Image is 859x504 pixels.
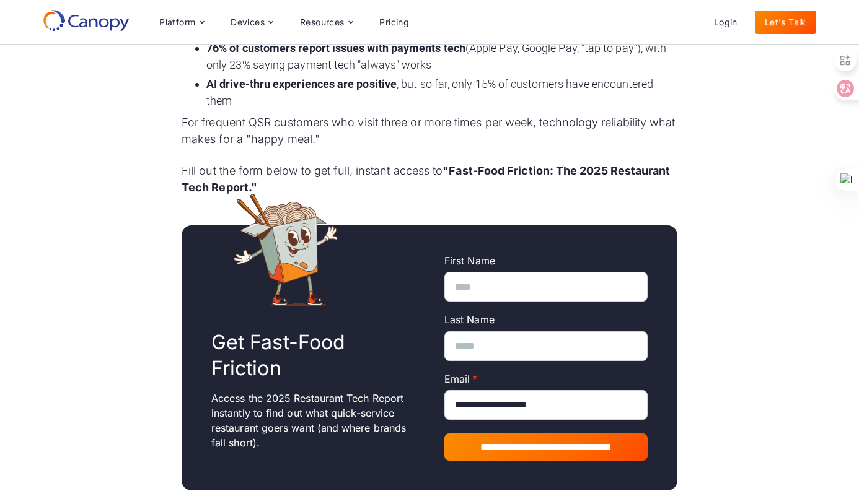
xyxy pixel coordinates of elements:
strong: AI drive-thru experiences are positive [206,77,397,90]
div: Devices [231,18,265,27]
span: Email [444,373,470,385]
div: Platform [159,18,195,27]
p: Access the 2025 Restaurant Tech Report instantly to find out what quick-service restaurant goers ... [211,391,415,450]
div: Resources [300,18,345,27]
div: Platform [149,10,213,35]
div: Devices [221,10,283,35]
p: For frequent QSR customers who visit three or more times per week, technology reliability what ma... [182,114,677,147]
a: Login [704,11,747,34]
a: Let's Talk [755,11,816,34]
div: Resources [290,10,362,35]
li: , but so far, only 15% of customers have encountered them [206,76,677,109]
p: Fill out the form below to get full, instant access to [182,162,677,196]
a: Pricing [369,11,419,34]
span: First Name [444,254,495,267]
h2: Get Fast-Food Friction [211,329,415,381]
span: Last Name [444,313,495,326]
